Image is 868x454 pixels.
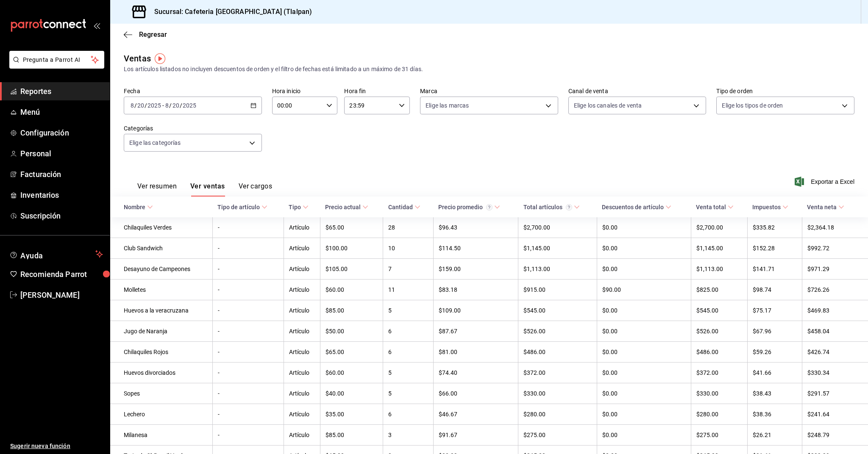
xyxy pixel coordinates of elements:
span: / [180,102,182,109]
td: $65.00 [320,342,383,363]
td: 6 [383,404,433,425]
td: $87.67 [433,321,518,342]
td: $66.00 [433,383,518,404]
div: Nombre [124,204,145,210]
td: $26.21 [747,425,802,446]
td: - [212,280,284,300]
td: $81.00 [433,342,518,363]
td: - [212,425,284,446]
label: Hora inicio [272,88,338,94]
span: / [134,102,137,109]
td: 3 [383,425,433,446]
td: $248.79 [802,425,868,446]
td: $98.74 [747,280,802,300]
td: $50.00 [320,321,383,342]
span: Precio actual [325,204,368,210]
span: Facturación [20,169,103,180]
h3: Sucursal: Cafeteria [GEOGRAPHIC_DATA] (Tlalpan) [147,7,312,17]
td: 5 [383,383,433,404]
td: Chilaquiles Rojos [110,342,212,363]
input: ---- [147,102,161,109]
td: 10 [383,238,433,259]
td: $0.00 [597,425,691,446]
td: $241.64 [802,404,868,425]
td: $90.00 [597,280,691,300]
td: $971.29 [802,259,868,280]
span: Elige las marcas [426,101,469,110]
td: $291.57 [802,383,868,404]
td: Artículo [284,342,320,363]
label: Marca [420,88,558,94]
td: $105.00 [320,259,383,280]
td: $60.00 [320,363,383,383]
button: Exportar a Excel [796,177,854,187]
td: $46.67 [433,404,518,425]
td: $85.00 [320,300,383,321]
span: Reportes [20,86,103,97]
td: $0.00 [597,259,691,280]
label: Canal de venta [568,88,707,94]
td: $545.00 [518,300,597,321]
td: Sopes [110,383,212,404]
td: $2,364.18 [802,217,868,238]
span: Venta neta [807,204,844,210]
div: Precio promedio [438,204,492,210]
div: Venta neta [807,204,837,210]
td: $96.43 [433,217,518,238]
td: Desayuno de Campeones [110,259,212,280]
span: Inventarios [20,189,103,201]
td: Artículo [284,300,320,321]
td: $0.00 [597,321,691,342]
div: Los artículos listados no incluyen descuentos de orden y el filtro de fechas está limitado a un m... [124,65,854,74]
td: $526.00 [518,321,597,342]
div: navigation tabs [137,182,272,197]
span: Total artículos [523,204,580,210]
button: Ver resumen [137,182,177,197]
td: $330.00 [691,383,747,404]
td: $109.00 [433,300,518,321]
td: $0.00 [597,342,691,363]
td: $0.00 [597,383,691,404]
button: Ver ventas [190,182,225,197]
td: Artículo [284,217,320,238]
td: $1,113.00 [518,259,597,280]
span: Tipo [289,204,309,210]
td: $372.00 [518,363,597,383]
div: Total artículos [523,204,572,210]
span: Nombre [124,204,153,210]
td: $114.50 [433,238,518,259]
td: Huevos divorciados [110,363,212,383]
span: Elige las categorías [129,138,181,147]
td: $65.00 [320,217,383,238]
td: Artículo [284,280,320,300]
div: Tipo de artículo [217,204,260,210]
td: 28 [383,217,433,238]
td: $141.71 [747,259,802,280]
td: $83.18 [433,280,518,300]
td: - [212,259,284,280]
span: Precio promedio [438,204,500,210]
td: Artículo [284,238,320,259]
td: $992.72 [802,238,868,259]
td: $486.00 [691,342,747,363]
td: $275.00 [518,425,597,446]
label: Fecha [124,88,262,94]
td: $91.67 [433,425,518,446]
span: Sugerir nueva función [10,442,103,451]
svg: El total artículos considera cambios de precios en los artículos así como costos adicionales por ... [566,204,572,210]
td: $35.00 [320,404,383,425]
div: Venta total [696,204,726,210]
span: / [145,102,147,109]
span: Venta total [696,204,734,210]
td: $1,145.00 [518,238,597,259]
span: Tipo de artículo [217,204,267,210]
div: Impuestos [752,204,781,210]
span: Personal [20,148,103,159]
td: - [212,404,284,425]
span: Elige los canales de venta [574,101,642,110]
span: Pregunta a Parrot AI [23,55,91,64]
button: Pregunta a Parrot AI [9,51,104,69]
td: - [212,363,284,383]
span: Recomienda Parrot [20,269,103,280]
